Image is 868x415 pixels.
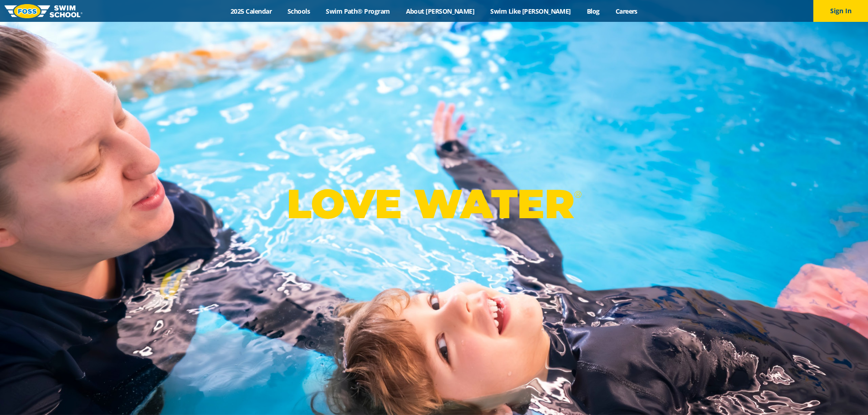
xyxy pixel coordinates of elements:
[579,7,607,15] a: Blog
[287,179,581,228] p: LOVE WATER
[280,7,318,15] a: Schools
[607,7,645,15] a: Careers
[574,189,581,200] sup: ®
[5,4,82,18] img: FOSS Swim School Logo
[318,7,398,15] a: Swim Path® Program
[223,7,280,15] a: 2025 Calendar
[398,7,483,15] a: About [PERSON_NAME]
[483,7,579,15] a: Swim Like [PERSON_NAME]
